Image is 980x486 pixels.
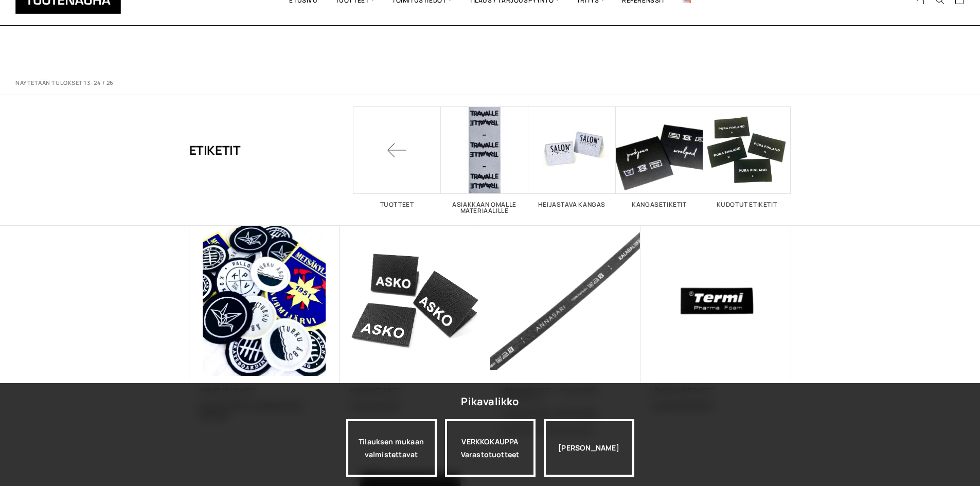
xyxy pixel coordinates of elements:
a: Visit product category Asiakkaan omalle materiaalille [441,106,528,214]
p: Näytetään tulokset 13–24 / 26 [15,79,114,87]
a: VERKKOKAUPPAVarastotuotteet [445,419,536,477]
div: VERKKOKAUPPA Varastotuotteet [445,419,536,477]
div: Pikavalikko [461,392,519,411]
a: Tilauksen mukaan valmistettavat [346,419,437,477]
a: Visit product category Kudotut etiketit [703,106,791,208]
h2: Heijastava kangas [528,202,616,208]
h1: Etiketit [189,106,241,194]
a: Tuotteet [353,106,441,208]
h2: Kangasetiketit [616,202,703,208]
div: [PERSON_NAME] [544,419,634,477]
a: Visit product category Kangasetiketit [616,106,703,208]
h2: Kudotut etiketit [703,202,791,208]
a: Visit product category Heijastava kangas [528,106,616,208]
h2: Tuotteet [353,202,441,208]
h2: Asiakkaan omalle materiaalille [441,202,528,214]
